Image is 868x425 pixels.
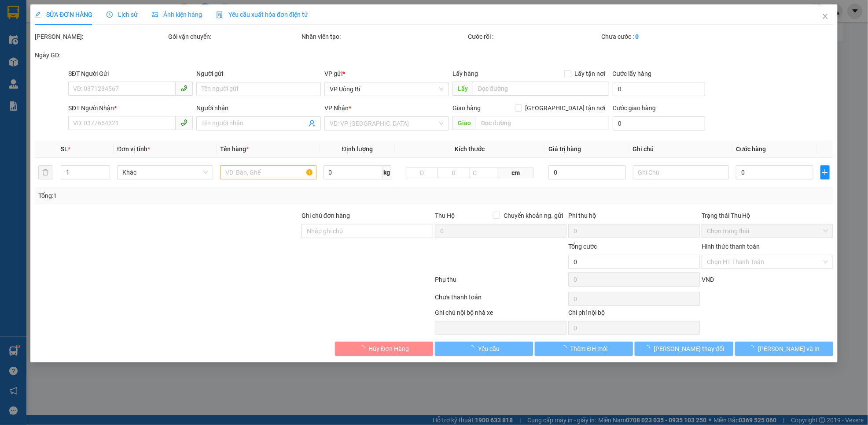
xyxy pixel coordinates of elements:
[473,82,609,96] input: Dọc đường
[707,224,828,238] span: Chọn trạng thái
[68,103,193,113] div: SĐT Người Nhận
[35,11,92,18] span: SỬA ĐƠN HÀNG
[452,82,473,96] span: Lấy
[368,344,409,354] span: Hủy Đơn Hàng
[216,11,308,18] span: Yêu cầu xuất hóa đơn điện tử
[434,292,567,308] div: Chưa thanh toán
[406,168,438,178] input: D
[613,82,705,96] input: Cước lấy hàng
[152,11,202,18] span: Ảnh kiện hàng
[302,32,467,41] div: Nhân viên tạo:
[435,212,455,219] span: Thu Hộ
[535,342,633,356] button: Thêm ĐH mới
[613,116,705,130] input: Cước giao hàng
[476,116,609,130] input: Dọc đường
[702,243,760,250] label: Hình thức thanh toán
[38,191,335,201] div: Tổng: 1
[498,168,533,178] span: cm
[107,11,138,18] span: Lịch sử
[220,145,249,153] span: Tên hàng
[302,224,433,238] input: Ghi chú đơn hàng
[813,4,838,29] button: Close
[548,145,581,153] span: Giá trị hàng
[435,308,566,321] div: Ghi chú nội bộ nhà xe
[735,342,833,356] button: [PERSON_NAME] và In
[629,141,732,158] th: Ghi chú
[522,103,609,113] span: [GEOGRAPHIC_DATA] tận nơi
[383,165,391,179] span: kg
[748,345,758,351] span: loading
[216,11,223,19] img: icon
[438,168,470,178] input: R
[561,345,570,351] span: loading
[452,104,481,112] span: Giao hàng
[35,11,41,18] span: edit
[68,69,193,78] div: SĐT Người Gửi
[468,32,600,41] div: Cước rồi :
[335,342,433,356] button: Hủy Đơn Hàng
[500,211,566,220] span: Chuyển khoản ng. gửi
[821,169,829,176] span: plus
[196,103,321,113] div: Người nhận
[644,345,654,351] span: loading
[468,345,478,351] span: loading
[820,165,830,179] button: plus
[434,275,567,290] div: Phụ thu
[117,145,150,153] span: Đơn vị tính
[330,82,444,96] span: VP Uông Bí
[38,165,52,179] button: delete
[61,145,68,153] span: SL
[635,342,733,356] button: [PERSON_NAME] thay đổi
[180,119,188,126] span: phone
[654,344,724,354] span: [PERSON_NAME] thay đổi
[455,145,485,153] span: Kích thước
[107,11,113,18] span: clock-circle
[35,50,166,60] div: Ngày GD:
[758,344,820,354] span: [PERSON_NAME] và In
[122,166,208,179] span: Khác
[822,13,829,20] span: close
[324,104,349,112] span: VP Nhận
[470,168,499,178] input: C
[196,69,321,78] div: Người gửi
[568,211,700,224] div: Phí thu hộ
[168,32,300,41] div: Gói vận chuyển:
[452,116,476,130] span: Giao
[342,145,373,153] span: Định lượng
[636,33,639,40] b: 0
[180,85,188,92] span: phone
[736,145,766,153] span: Cước hàng
[452,70,478,77] span: Lấy hàng
[324,69,449,78] div: VP gửi
[220,165,316,179] input: VD: Bàn, Ghế
[571,69,609,78] span: Lấy tận nơi
[613,70,652,77] label: Cước lấy hàng
[570,344,607,354] span: Thêm ĐH mới
[633,165,729,179] input: Ghi Chú
[35,32,166,41] div: [PERSON_NAME]:
[152,11,158,18] span: picture
[568,243,597,250] span: Tổng cước
[302,212,350,219] label: Ghi chú đơn hàng
[568,308,700,321] div: Chi phí nội bộ
[309,120,316,127] span: user-add
[359,345,368,351] span: loading
[702,211,833,220] div: Trạng thái Thu Hộ
[478,344,500,354] span: Yêu cầu
[613,104,656,112] label: Cước giao hàng
[702,276,714,283] span: VND
[435,342,533,356] button: Yêu cầu
[602,32,733,41] div: Chưa cước :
